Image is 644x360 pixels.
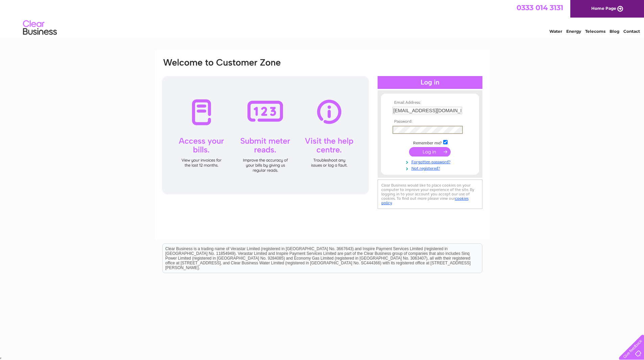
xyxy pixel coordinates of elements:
[391,139,469,146] td: Remember me?
[623,29,640,34] a: Contact
[392,158,469,165] a: Forgotten password?
[392,165,469,171] a: Not registered?
[409,147,451,157] input: Submit
[391,100,469,105] th: Email Address:
[163,4,482,33] div: Clear Business is a trading name of Verastar Limited (registered in [GEOGRAPHIC_DATA] No. 3667643...
[391,119,469,124] th: Password:
[23,18,57,38] img: logo.png
[585,29,605,34] a: Telecoms
[378,179,482,209] div: Clear Business would like to place cookies on your computer to improve your experience of the sit...
[549,29,562,34] a: Water
[610,29,619,34] a: Blog
[517,3,563,12] a: 0333 014 3131
[381,196,469,205] a: cookies policy
[566,29,581,34] a: Energy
